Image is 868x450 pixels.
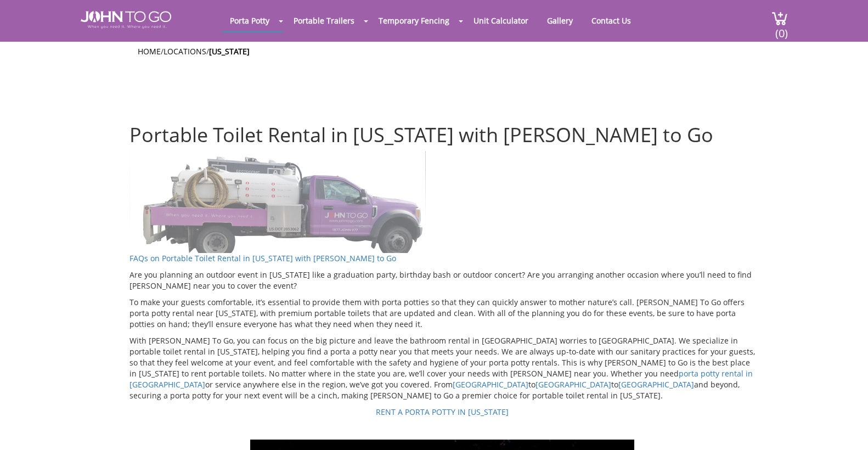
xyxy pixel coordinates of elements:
p: Are you planning an outdoor event in [US_STATE] like a graduation party, birthday bash or outdoor... [129,269,755,291]
h1: Portable Toilet Rental in [US_STATE] with [PERSON_NAME] to Go [129,94,755,146]
button: Live Chat [824,406,868,450]
img: JOHN to go [81,11,171,29]
a: Locations [164,46,206,57]
a: [US_STATE] [209,46,250,57]
a: Contact Us [583,10,639,31]
a: RENT A PORTA POTTY IN [US_STATE] [376,407,509,417]
a: porta potty rental in [GEOGRAPHIC_DATA] [129,368,753,390]
a: Home [138,46,161,57]
a: [GEOGRAPHIC_DATA] [618,379,694,390]
a: Temporary Fencing [370,10,458,31]
a: Gallery [539,10,581,31]
a: Unit Calculator [465,10,537,31]
span: (0) [775,17,788,41]
a: [GEOGRAPHIC_DATA] [536,379,611,390]
a: FAQs on Portable Toilet Rental in [US_STATE] with [PERSON_NAME] to Go [129,253,396,263]
ul: / / [138,46,763,57]
a: [GEOGRAPHIC_DATA] [453,379,528,390]
p: With [PERSON_NAME] To Go, you can focus on the big picture and leave the bathroom rental in [GEOG... [129,335,755,401]
img: cart a [771,11,788,26]
p: To make your guests comfortable, it’s essential to provide them with porta potties so that they c... [129,297,755,330]
img: Truck [129,151,426,253]
a: Porta Potty [222,10,278,31]
a: Portable Trailers [285,10,363,31]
